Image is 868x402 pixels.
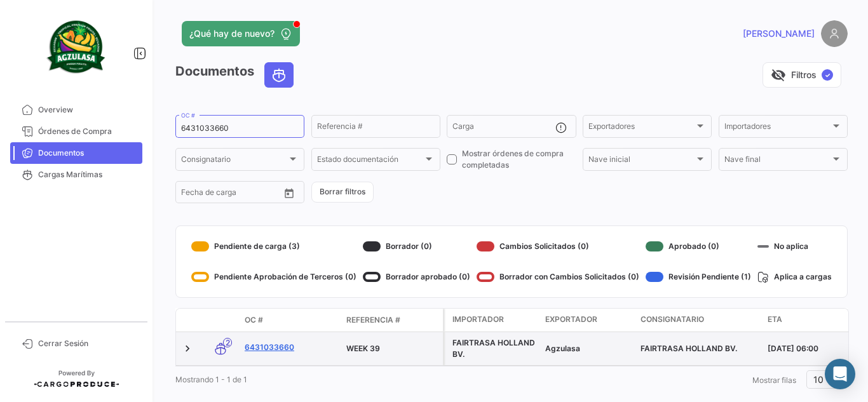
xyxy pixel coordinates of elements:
[38,147,137,159] span: Documentos
[10,121,142,142] a: Órdenes de Compra
[768,314,782,325] span: ETA
[191,267,356,287] div: Pendiente Aprobación de Terceros (0)
[10,142,142,164] a: Documentos
[641,344,737,353] span: FAIRTRASA HOLLAND BV.
[768,343,853,354] div: [DATE] 06:00
[477,236,639,257] div: Cambios Solicitados (0)
[540,309,635,332] datatable-header-cell: Exportador
[245,314,263,326] span: OC #
[175,62,297,88] h3: Documentos
[245,342,336,353] a: 6431033660
[752,375,796,385] span: Mostrar filas
[175,375,247,384] span: Mostrando 1 - 1 de 1
[635,309,763,332] datatable-header-cell: Consignatario
[201,315,240,325] datatable-header-cell: Modo de Transporte
[771,67,786,83] span: visibility_off
[191,236,356,257] div: Pendiente de carga (3)
[317,157,423,166] span: Estado documentación
[341,309,443,331] datatable-header-cell: Referencia #
[588,157,695,166] span: Nave inicial
[346,314,400,326] span: Referencia #
[452,337,535,360] div: FAIRTRASA HOLLAND BV.
[724,157,831,166] span: Nave final
[646,236,751,257] div: Aprobado (0)
[181,157,287,166] span: Consignatario
[181,342,194,355] a: Expand/Collapse Row
[757,236,832,257] div: No aplica
[477,267,639,287] div: Borrador con Cambios Solicitados (0)
[545,314,597,325] span: Exportador
[223,338,232,347] span: 2
[825,359,855,389] div: Abrir Intercom Messenger
[280,184,299,203] button: Open calendar
[38,338,137,349] span: Cerrar Sesión
[763,309,858,332] datatable-header-cell: ETA
[10,99,142,121] a: Overview
[265,63,293,87] button: Ocean
[38,169,137,180] span: Cargas Marítimas
[821,20,848,47] img: placeholder-user.png
[311,182,374,203] button: Borrar filtros
[813,374,824,385] span: 10
[545,343,630,354] div: Agzulasa
[181,190,204,199] input: Desde
[182,21,300,46] button: ¿Qué hay de nuevo?
[363,267,470,287] div: Borrador aprobado (0)
[213,190,260,199] input: Hasta
[38,104,137,116] span: Overview
[189,27,275,40] span: ¿Qué hay de nuevo?
[445,309,540,332] datatable-header-cell: Importador
[363,236,470,257] div: Borrador (0)
[724,124,831,133] span: Importadores
[44,15,108,79] img: agzulasa-logo.png
[646,267,751,287] div: Revisión Pendiente (1)
[641,314,704,325] span: Consignatario
[462,148,576,171] span: Mostrar órdenes de compra completadas
[452,314,504,325] span: Importador
[743,27,815,40] span: [PERSON_NAME]
[588,124,695,133] span: Exportadores
[757,267,832,287] div: Aplica a cargas
[10,164,142,185] a: Cargas Marítimas
[763,62,841,88] button: visibility_offFiltros✓
[240,309,341,331] datatable-header-cell: OC #
[346,343,438,354] div: WEEK 39
[38,126,137,137] span: Órdenes de Compra
[822,69,833,81] span: ✓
